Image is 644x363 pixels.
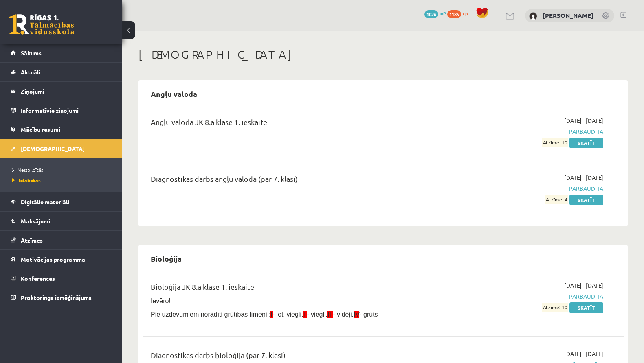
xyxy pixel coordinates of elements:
[564,350,603,358] span: [DATE] - [DATE]
[461,127,603,136] span: Pārbaudīta
[569,302,603,313] a: Skatīt
[11,250,112,269] a: Motivācijas programma
[21,236,43,244] span: Atzīmes
[545,195,568,204] span: Atzīme: 4
[9,14,74,35] a: Rīgas 1. Tālmācības vidusskola
[270,311,272,318] span: I
[303,311,307,318] span: II
[424,10,438,18] span: 1026
[11,63,112,81] a: Aktuāli
[151,173,448,188] div: Diagnostikas darbs angļu valodā (par 7. klasi)
[11,288,112,307] a: Proktoringa izmēģinājums
[11,44,112,62] a: Sākums
[543,11,593,20] a: [PERSON_NAME]
[143,249,190,268] h2: Bioloģija
[564,116,603,125] span: [DATE] - [DATE]
[21,49,42,57] span: Sākums
[11,269,112,288] a: Konferences
[12,177,41,184] span: Izlabotās
[21,145,85,152] span: [DEMOGRAPHIC_DATA]
[21,212,112,230] legend: Maksājumi
[21,294,92,301] span: Proktoringa izmēģinājums
[12,166,114,173] a: Neizpildītās
[151,116,448,131] div: Angļu valoda JK 8.a klase 1. ieskaite
[151,297,171,304] span: Ievēro!
[462,10,468,17] span: xp
[151,311,378,318] span: Pie uzdevumiem norādīti grūtības līmeņi : - ļoti viegli, - viegli, - vidēji, - grūts
[138,48,628,61] h1: [DEMOGRAPHIC_DATA]
[569,195,603,205] a: Skatīt
[21,126,60,133] span: Mācību resursi
[354,311,359,318] span: IV
[21,275,55,282] span: Konferences
[447,10,472,17] a: 1185 xp
[12,177,114,184] a: Izlabotās
[21,256,85,263] span: Motivācijas programma
[21,101,112,120] legend: Informatīvie ziņojumi
[461,184,603,193] span: Pārbaudīta
[11,139,112,158] a: [DEMOGRAPHIC_DATA]
[542,138,568,147] span: Atzīme: 10
[542,303,568,312] span: Atzīme: 10
[11,192,112,211] a: Digitālie materiāli
[564,173,603,182] span: [DATE] - [DATE]
[11,82,112,101] a: Ziņojumi
[11,120,112,139] a: Mācību resursi
[21,198,69,206] span: Digitālie materiāli
[424,10,446,17] a: 1026 mP
[12,166,43,173] span: Neizpildītās
[564,281,603,290] span: [DATE] - [DATE]
[529,12,537,20] img: Marija Vorobeja
[11,101,112,120] a: Informatīvie ziņojumi
[447,10,461,18] span: 1185
[21,68,40,76] span: Aktuāli
[440,10,446,17] span: mP
[151,281,448,296] div: Bioloģija JK 8.a klase 1. ieskaite
[143,84,205,103] h2: Angļu valoda
[569,138,603,148] a: Skatīt
[461,292,603,301] span: Pārbaudīta
[11,212,112,230] a: Maksājumi
[11,231,112,249] a: Atzīmes
[327,311,333,318] span: III
[21,82,112,101] legend: Ziņojumi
